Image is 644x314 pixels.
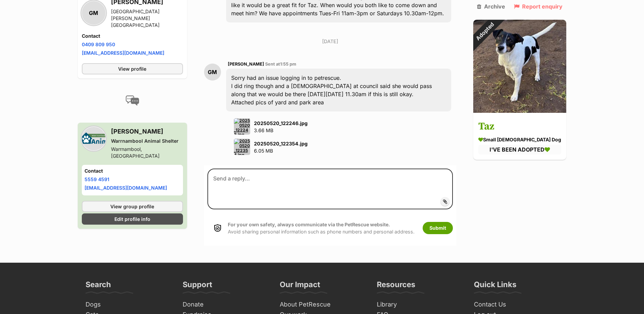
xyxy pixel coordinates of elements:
div: Warrnambool, [GEOGRAPHIC_DATA] [111,146,183,159]
img: 20250520_122354.jpg [234,139,250,155]
span: Sent at [265,62,296,67]
strong: 20250520_122246.jpg [254,120,308,126]
img: 20250520_122246.jpg [234,118,250,135]
span: View group profile [110,203,154,210]
h3: Taz [478,119,561,135]
a: Donate [180,299,270,310]
div: Sorry had an issue logging in to petrescue. I did ring though and a [DEMOGRAPHIC_DATA] at council... [226,69,452,111]
span: 1:55 pm [280,62,296,67]
span: Edit profile info [114,215,150,223]
a: [EMAIL_ADDRESS][DOMAIN_NAME] [82,50,164,56]
button: Submit [423,222,453,234]
div: small [DEMOGRAPHIC_DATA] Dog [478,136,561,143]
a: Archive [477,3,505,10]
a: Contact Us [471,299,562,310]
h3: Quick Links [474,280,516,293]
a: 5559 4591 [85,176,109,182]
span: 6.05 MB [254,148,273,154]
div: GM [82,1,106,25]
a: About PetRescue [277,299,367,310]
h3: Our Impact [280,280,320,293]
h3: Resources [377,280,415,293]
div: Warrnambool Animal Shelter [111,138,183,144]
span: View profile [118,65,146,72]
div: Adopted [464,11,505,52]
div: [GEOGRAPHIC_DATA][PERSON_NAME][GEOGRAPHIC_DATA] [111,8,183,29]
img: conversation-icon-4a6f8262b818ee0b60e3300018af0b2d0b884aa5de6e9bcb8d3d4eeb1a70a7c4.svg [126,95,139,106]
a: Adopted [473,107,566,114]
a: View group profile [82,201,183,212]
span: 3.66 MB [254,127,273,133]
strong: 20250520_122354.jpg [254,141,308,146]
p: Avoid sharing personal information such as phone numbers and personal address. [228,221,415,235]
img: Taz [473,20,566,113]
span: [PERSON_NAME] [228,62,264,67]
div: GM [204,64,221,81]
a: View profile [82,63,183,74]
div: I'VE BEEN ADOPTED [478,145,561,155]
h3: [PERSON_NAME] [111,127,183,136]
a: Dogs [83,299,173,310]
h3: Support [183,280,212,293]
a: Taz small [DEMOGRAPHIC_DATA] Dog I'VE BEEN ADOPTED [473,114,566,160]
h3: Search [86,280,111,293]
p: [DATE] [204,38,457,45]
a: [EMAIL_ADDRESS][DOMAIN_NAME] [85,185,167,191]
a: 0409 809 950 [82,41,115,47]
img: Warrnambool Animal Shelter profile pic [82,127,106,151]
a: Report enquiry [514,3,563,10]
h4: Contact [85,168,180,174]
h4: Contact [82,33,183,39]
a: Library [374,299,464,310]
a: Edit profile info [82,213,183,225]
strong: For your own safety, always communicate via the PetRescue website. [228,222,390,227]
